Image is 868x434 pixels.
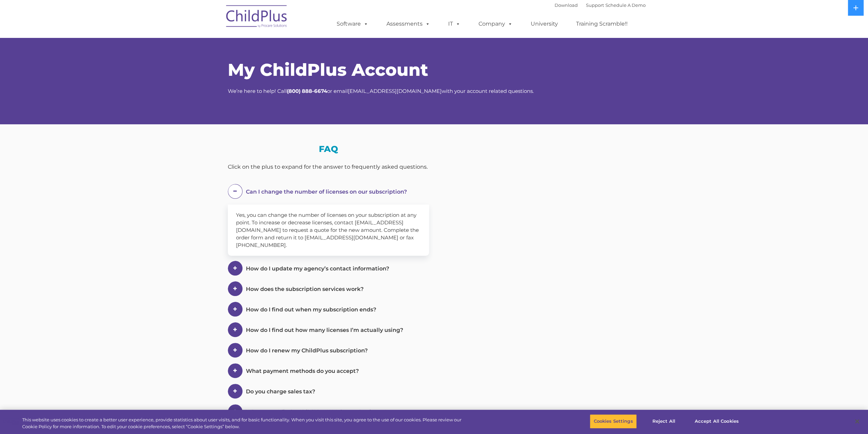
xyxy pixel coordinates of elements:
span: How do I find out when my subscription ends? [246,306,376,313]
div: Yes, you can change the number of licenses on your subscription at any point. To increase or decr... [228,205,429,256]
strong: ( [287,88,289,94]
span: We’re here to help! Call or email with your account related questions. [228,88,534,94]
font: | [555,2,646,8]
a: Assessments [380,17,437,31]
a: Company [472,17,519,31]
img: ChildPlus by Procare Solutions [223,0,291,34]
div: This website uses cookies to create a better user experience, provide statistics about user visit... [22,417,477,430]
span: What payment methods do you accept? [246,368,359,374]
span: Do you charge sales tax? [246,388,315,395]
a: Download [555,2,578,8]
a: Software [330,17,375,31]
h3: FAQ [228,145,429,153]
span: How do I find out how many licenses I’m actually using? [246,327,403,333]
span: My ChildPlus Account [228,59,428,80]
button: Reject All [643,414,685,429]
span: How do I update my agency’s contact information? [246,265,389,272]
a: Training Scramble!! [569,17,634,31]
strong: 800) 888-6674 [289,88,327,94]
span: Where can I find a ChildPlus W-9 for my business? [246,409,387,415]
a: IT [441,17,467,31]
a: [EMAIL_ADDRESS][DOMAIN_NAME] [348,88,442,94]
span: Can I change the number of licenses on our subscription? [246,188,407,195]
a: Schedule A Demo [605,2,646,8]
button: Close [850,414,865,429]
span: How does the subscription services work? [246,286,364,292]
div: Click on the plus to expand for the answer to frequently asked questions. [228,162,429,172]
a: University [524,17,565,31]
button: Cookies Settings [590,414,636,429]
button: Accept All Cookies [691,414,742,429]
a: Support [586,2,604,8]
span: How do I renew my ChildPlus subscription? [246,347,368,354]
